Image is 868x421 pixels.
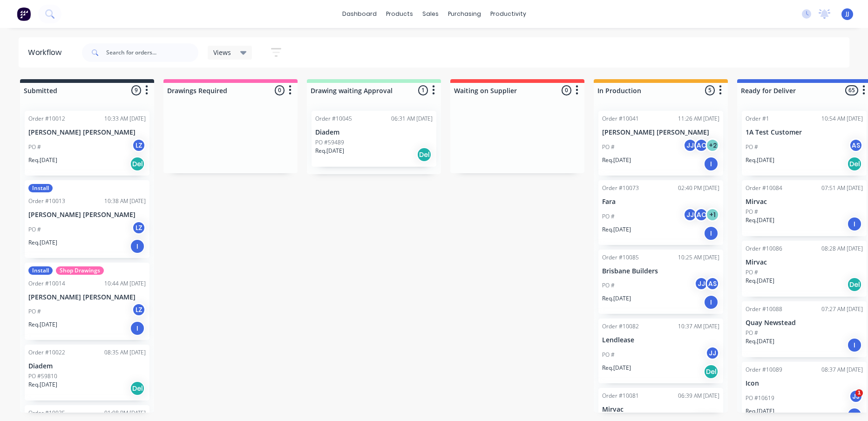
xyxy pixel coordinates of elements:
p: Req. [DATE] [746,277,774,285]
p: Req. [DATE] [602,294,631,303]
p: Quay Newstead [746,319,863,327]
div: 08:28 AM [DATE] [821,244,863,253]
p: [PERSON_NAME] [PERSON_NAME] [28,293,146,301]
div: 08:35 AM [DATE] [104,348,146,357]
p: [PERSON_NAME] [PERSON_NAME] [28,129,146,136]
div: Order #10081 [602,392,639,400]
p: Mirvac [602,406,719,414]
p: Req. [DATE] [602,156,631,164]
p: PO # [746,268,758,277]
div: 10:38 AM [DATE] [104,197,146,205]
div: InstallShop DrawingsOrder #1001410:44 AM [DATE][PERSON_NAME] [PERSON_NAME]PO #LZReq.[DATE]I [25,263,149,340]
div: JJ [694,277,708,291]
div: 07:51 AM [DATE] [821,184,863,192]
div: I [130,239,145,254]
div: I [847,217,862,231]
div: Order #1004506:31 AM [DATE]DiademPO #59489Req.[DATE]Del [312,111,436,167]
div: 02:40 PM [DATE] [678,184,719,192]
p: Req. [DATE] [28,380,57,389]
div: Del [704,364,719,379]
p: [PERSON_NAME] [PERSON_NAME] [28,211,146,219]
div: Del [130,156,145,171]
p: Lendlease [602,336,719,344]
div: Order #10012 [28,115,65,123]
div: AC [694,208,708,222]
p: PO #59810 [28,372,57,380]
p: Fara [602,198,719,206]
div: 10:44 AM [DATE] [104,279,146,288]
div: Order #10084 [746,184,782,192]
div: Install [28,184,53,192]
div: Shop Drawings [56,266,104,275]
p: PO # [602,281,615,290]
p: PO #10619 [746,394,774,402]
div: + 2 [705,138,719,152]
div: Order #10022 [28,348,65,357]
div: 11:26 AM [DATE] [678,115,719,123]
p: PO # [602,351,615,359]
div: Order #10041 [602,115,639,123]
div: Del [847,156,862,171]
div: I [130,321,145,336]
div: Order #1008510:25 AM [DATE]Brisbane BuildersPO #JJASReq.[DATE]I [598,250,723,314]
div: Order #10089 [746,366,782,374]
span: JJ [846,10,849,18]
div: Del [417,147,432,162]
p: Mirvac [746,258,863,266]
p: Req. [DATE] [315,147,344,155]
div: Order #10085 [602,253,639,262]
div: 08:37 AM [DATE] [821,366,863,374]
p: Req. [DATE] [28,156,57,164]
div: Order #1001210:33 AM [DATE][PERSON_NAME] [PERSON_NAME]PO #LZReq.[DATE]Del [25,111,149,176]
div: 10:25 AM [DATE] [678,253,719,262]
p: PO # [28,225,41,234]
div: Del [847,277,862,292]
p: Req. [DATE] [28,238,57,247]
div: Order #10013 [28,197,65,205]
p: Brisbane Builders [602,267,719,275]
div: Order #1004111:26 AM [DATE][PERSON_NAME] [PERSON_NAME]PO #JJAC+2Req.[DATE]I [598,111,723,176]
span: 1 [855,389,863,397]
div: I [704,295,719,310]
p: PO # [602,212,615,221]
div: LZ [132,138,146,152]
div: Order #1008608:28 AM [DATE]MirvacPO #Req.[DATE]Del [742,241,867,297]
p: Req. [DATE] [602,364,631,372]
p: 1A Test Customer [746,129,863,136]
div: Install [28,266,53,275]
p: PO # [602,143,615,151]
div: Order #1007302:40 PM [DATE]FaraPO #JJAC+1Req.[DATE]I [598,180,723,245]
div: AS [849,138,863,152]
div: purchasing [443,7,486,21]
p: PO # [28,143,41,151]
div: Del [130,381,145,396]
div: JJ [705,346,719,360]
div: Order #110:54 AM [DATE]1A Test CustomerPO #ASReq.[DATE]Del [742,111,867,176]
div: products [381,7,418,21]
div: Order #1008807:27 AM [DATE]Quay NewsteadPO #Req.[DATE]I [742,301,867,357]
div: Order #1008407:51 AM [DATE]MirvacPO #Req.[DATE]I [742,180,867,236]
div: Order #10035 [28,409,65,417]
p: Req. [DATE] [746,407,774,415]
div: + 1 [705,208,719,222]
p: Mirvac [746,198,863,206]
div: Order #1008210:37 AM [DATE]LendleasePO #JJReq.[DATE]Del [598,319,723,383]
div: 10:37 AM [DATE] [678,322,719,331]
div: Order #10073 [602,184,639,192]
p: Diadem [28,362,146,370]
p: Req. [DATE] [746,216,774,224]
div: Order #10088 [746,305,782,313]
div: 01:08 PM [DATE] [104,409,146,417]
div: sales [418,7,443,21]
div: 06:31 AM [DATE] [391,115,433,123]
p: Icon [746,380,863,387]
div: I [704,156,719,171]
div: 10:54 AM [DATE] [821,115,863,123]
div: JJ [683,208,697,222]
p: [PERSON_NAME] [PERSON_NAME] [602,129,719,136]
div: Workflow [28,47,66,58]
div: Order #10086 [746,244,782,253]
p: Req. [DATE] [746,337,774,346]
img: Factory [17,7,31,21]
div: Order #10014 [28,279,65,288]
